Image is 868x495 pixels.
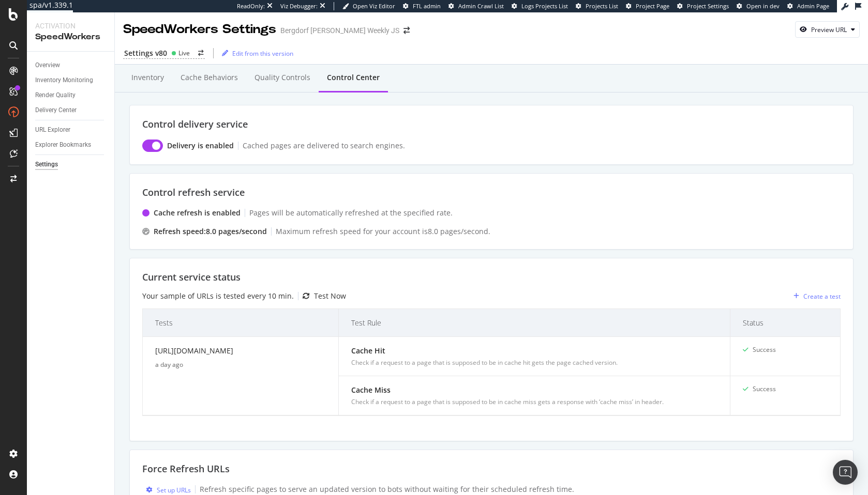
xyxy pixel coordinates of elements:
[142,291,294,301] div: Your sample of URLs is tested every 10 min.
[351,317,715,328] span: Test Rule
[155,360,326,369] div: a day ago
[200,484,574,494] div: Refresh specific pages to serve an updated version to bots without waiting for their scheduled re...
[123,21,276,38] div: SpeedWorkers Settings
[167,141,234,151] div: Delivery is enabled
[314,291,346,301] div: Test Now
[35,60,107,71] a: Overview
[403,2,441,10] a: FTL admin
[787,2,829,10] a: Admin Page
[124,48,167,58] div: Settings v80
[142,485,191,495] button: Set up URLs
[131,72,164,83] div: Inventory
[351,345,717,356] div: Cache Hit
[811,25,847,34] div: Preview URL
[198,50,204,56] div: arrow-right-arrow-left
[243,141,405,151] div: Cached pages are delivered to search engines.
[249,208,453,218] div: Pages will be automatically refreshed at the specified rate.
[280,2,318,10] div: Viz Debugger:
[753,384,776,394] div: Success
[413,2,441,10] span: FTL admin
[687,2,729,10] span: Project Settings
[795,21,860,38] button: Preview URL
[35,75,107,86] a: Inventory Monitoring
[521,2,568,10] span: Logs Projects List
[142,462,841,476] div: Force Refresh URLs
[512,2,568,10] a: Logs Projects List
[753,345,776,354] div: Success
[255,72,310,83] div: Quality Controls
[636,2,669,10] span: Project Page
[35,159,107,170] a: Settings
[35,60,60,71] div: Overview
[737,2,780,10] a: Open in dev
[35,75,93,86] div: Inventory Monitoring
[327,72,380,83] div: Control Center
[35,140,107,150] a: Explorer Bookmarks
[403,27,410,34] div: arrow-right-arrow-left
[351,358,717,367] div: Check if a request to a page that is supposed to be in cache hit gets the page cached version.
[142,271,841,284] div: Current service status
[353,2,395,10] span: Open Viz Editor
[154,208,241,218] div: Cache refresh is enabled
[677,2,729,10] a: Project Settings
[155,345,326,360] div: [URL][DOMAIN_NAME]
[155,317,323,328] span: Tests
[351,384,717,395] div: Cache Miss
[35,125,107,135] a: URL Explorer
[276,226,490,237] div: Maximum refresh speed for your account is 8.0 pages /second.
[351,397,717,407] div: Check if a request to a page that is supposed to be in cache miss gets a response with ‘cache mis...
[342,2,395,10] a: Open Viz Editor
[458,2,504,10] span: Admin Crawl List
[35,31,106,43] div: SpeedWorkers
[35,125,70,135] div: URL Explorer
[833,460,858,485] div: Open Intercom Messenger
[797,2,829,10] span: Admin Page
[743,317,825,328] span: Status
[803,292,841,301] div: Create a test
[448,2,504,10] a: Admin Crawl List
[35,140,91,150] div: Explorer Bookmarks
[586,2,618,10] span: Projects List
[35,159,58,170] div: Settings
[35,105,77,116] div: Delivery Center
[626,2,669,10] a: Project Page
[232,49,293,58] div: Edit from this version
[181,72,238,83] div: Cache behaviors
[576,2,618,10] a: Projects List
[218,45,293,61] button: Edit from this version
[142,186,841,199] div: Control refresh service
[35,90,107,101] a: Render Quality
[237,2,265,10] div: ReadOnly:
[35,90,76,101] div: Render Quality
[280,25,399,36] div: Bergdorf [PERSON_NAME] Weekly JS
[35,105,107,116] a: Delivery Center
[157,486,191,494] div: Set up URLs
[35,21,106,31] div: Activation
[178,49,190,57] div: Live
[142,118,841,131] div: Control delivery service
[789,288,841,304] button: Create a test
[154,226,267,237] div: Refresh speed: 8.0 pages /second
[746,2,780,10] span: Open in dev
